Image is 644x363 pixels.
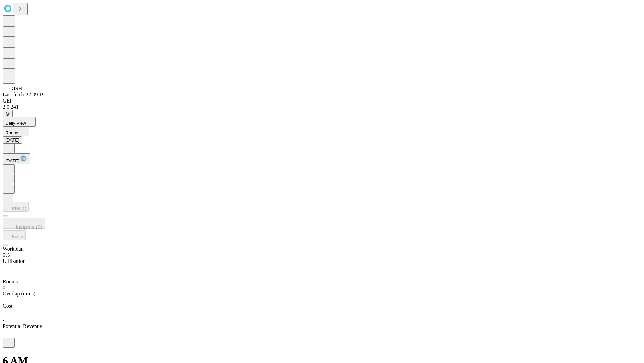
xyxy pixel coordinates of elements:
button: Fetch [3,230,26,240]
span: Rooms [5,130,19,135]
span: GJSH [9,86,22,91]
span: 0 [3,285,5,290]
button: @ [3,110,13,117]
span: Overlap (mins) [3,291,35,296]
button: [DATE] [3,153,30,164]
span: 1 [3,273,5,278]
div: GEI [3,98,641,104]
span: - [3,317,4,323]
span: [DATE] [5,158,19,163]
span: Utilization [3,258,25,264]
button: Predict [3,202,29,212]
span: Insights (0) [16,224,42,230]
span: 0% [3,252,10,258]
button: Rooms [3,127,29,136]
span: Rooms [3,279,18,284]
span: @ [5,111,10,116]
span: Daily View [5,121,26,126]
span: Workplan [3,246,24,252]
span: Cost [3,303,12,309]
button: Daily View [3,117,36,127]
span: Last fetch: 22:09:19 [3,92,45,97]
button: [DATE] [3,136,22,144]
button: Insights (0) [3,218,45,229]
span: Potential Revenue [3,323,42,329]
div: 2.0.241 [3,104,641,110]
span: - [3,297,4,302]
